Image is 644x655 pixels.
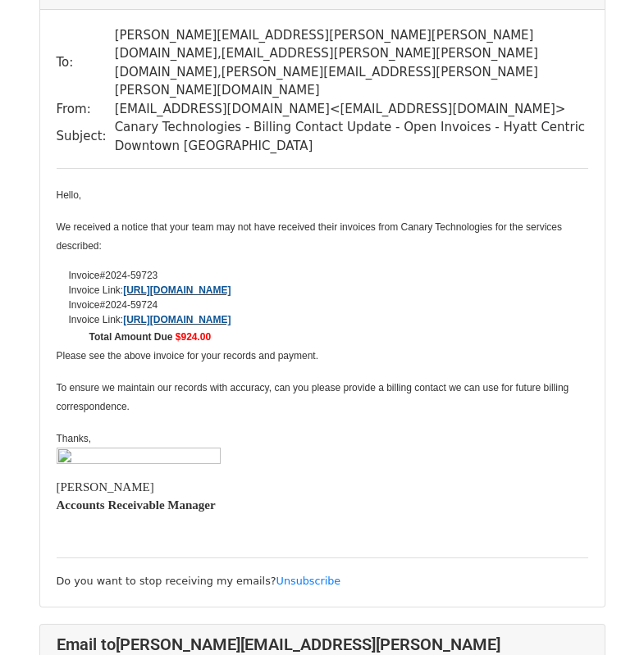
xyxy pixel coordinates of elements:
td: [PERSON_NAME][EMAIL_ADDRESS][PERSON_NAME][PERSON_NAME][DOMAIN_NAME] , [EMAIL_ADDRESS][PERSON_NAME... [115,26,588,100]
span: Invoice# [69,299,106,311]
small: Do you want to stop receiving my emails? [57,575,341,587]
b: [URL][DOMAIN_NAME] [123,314,231,325]
span: Please see the above invoice for your records and payment. [57,350,319,362]
b: Total Amount Due [89,331,176,343]
span: Invoice Link: [69,284,124,296]
span: Invoice Link: [69,314,124,325]
a: Unsubscribe [276,575,341,587]
b: [URL][DOMAIN_NAME] [123,284,231,296]
td: From: [57,100,115,119]
font: [PERSON_NAME] [57,480,154,494]
iframe: Chat Widget [562,576,644,655]
td: Canary Technologies - Billing Contact Update - Open Invoices - Hyatt Centric Downtown [GEOGRAPHIC... [115,118,588,155]
span: Hello, [57,189,82,201]
span: Thanks, [57,433,92,444]
span: We received a notice that your team may not have received their invoices from Canary Technologies... [57,221,563,252]
span: Invoice# [69,270,106,281]
td: [EMAIL_ADDRESS][DOMAIN_NAME] < [EMAIL_ADDRESS][DOMAIN_NAME] > [115,100,588,119]
li: 2024-59723 [69,268,588,283]
li: 2024-59724 [69,298,588,312]
span: To ensure we maintain our records with accuracy, can you please provide a billing contact we can ... [57,382,569,412]
td: To: [57,26,115,100]
font: Accounts Receivable Manager [57,498,216,512]
img: AIorK4yoWAoI9745Wt6zaC2ynkFbcAb9vaCkNi9gfbnEef-GDwd3-bwXJup1QSNZVBbl6OVM_9w6W46LS9jb [57,448,221,478]
font: $924.00 [176,331,211,343]
td: Subject: [57,118,115,155]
